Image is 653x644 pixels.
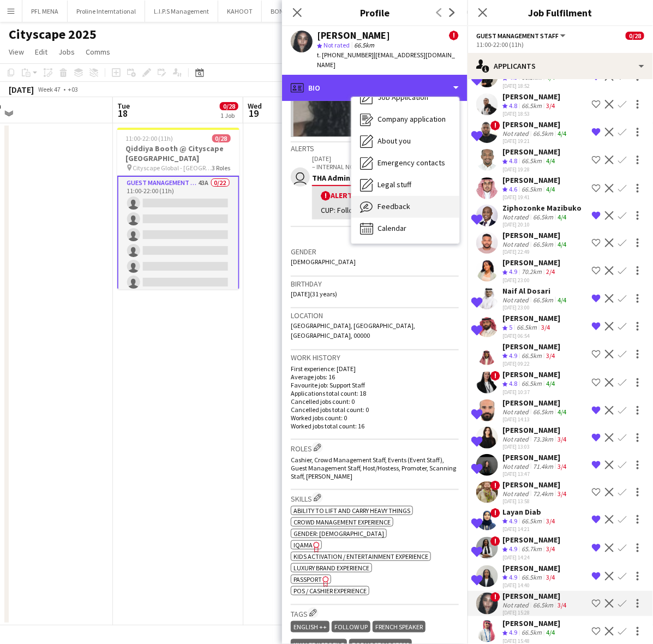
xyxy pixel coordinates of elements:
[519,517,544,526] div: 66.5km
[519,379,544,389] div: 66.5km
[332,621,370,633] div: FOLLOW UP
[323,41,350,49] span: Not rated
[519,628,544,637] div: 66.5km
[117,144,239,163] h3: Qiddiya Booth @ Cityscape [GEOGRAPHIC_DATA]
[509,185,517,193] span: 4.6
[509,573,517,581] span: 4.9
[519,573,544,582] div: 66.5km
[145,1,218,22] button: L.I.P.S Management
[502,408,531,416] div: Not rated
[546,573,555,581] app-skills-label: 3/4
[519,102,544,111] div: 66.5km
[502,213,531,221] div: Not rated
[133,164,212,172] span: Cityscape Global - [GEOGRAPHIC_DATA]
[502,286,568,296] div: Naif Al Dosari
[351,174,459,196] div: Legal stuff
[31,45,52,59] a: Edit
[502,452,568,462] div: [PERSON_NAME]
[291,621,330,633] div: ENGLISH ++
[502,526,557,533] div: [DATE] 14:21
[126,134,173,142] span: 11:00-22:00 (11h)
[502,313,560,323] div: [PERSON_NAME]
[502,221,582,228] div: [DATE] 20:10
[502,490,531,498] div: Not rated
[509,545,517,553] span: 4.9
[293,529,384,538] span: Gender: [DEMOGRAPHIC_DATA]
[351,218,459,240] div: Calendar
[502,369,560,379] div: [PERSON_NAME]
[490,481,500,491] span: !
[262,1,309,22] button: BONAFIDE
[531,435,555,443] div: 73.3km
[312,163,459,171] p: – INTERNAL NOTE
[502,166,560,173] div: [DATE] 19:28
[490,508,500,518] span: !
[626,32,644,40] span: 0/28
[291,311,459,320] h3: Location
[291,389,459,397] p: Applications total count: 18
[291,373,459,381] p: Average jobs: 16
[546,185,555,193] app-skills-label: 4/4
[502,507,557,517] div: Layan Diab
[502,240,531,248] div: Not rated
[293,575,322,583] span: Passport
[248,101,262,111] span: Wed
[509,351,517,360] span: 4.9
[351,196,459,218] div: Feedback
[293,564,369,572] span: Luxury brand experience
[502,582,560,589] div: [DATE] 14:40
[291,422,459,430] p: Worked jobs total count: 16
[490,121,500,130] span: !
[531,213,555,221] div: 66.5km
[317,51,455,69] span: | [EMAIL_ADDRESS][DOMAIN_NAME]
[502,416,568,423] div: [DATE] 14:13
[519,157,544,166] div: 66.5km
[546,102,555,110] app-skills-label: 3/4
[351,152,459,174] div: Emergency contacts
[116,107,130,120] span: 18
[352,41,376,49] span: 66.5km
[9,26,97,43] h1: Cityscape 2025
[378,201,410,211] span: Feedback
[519,185,544,194] div: 66.5km
[86,47,110,57] span: Comms
[558,240,566,248] app-skills-label: 4/4
[531,490,555,498] div: 72.4km
[468,5,653,20] h3: Job Fulfilment
[22,1,68,22] button: PFL MENA
[531,240,555,248] div: 66.5km
[68,1,145,22] button: Proline Interntational
[519,545,544,554] div: 65.7km
[378,136,411,146] span: About you
[476,40,644,49] div: 11:00-22:00 (11h)
[54,45,79,59] a: Jobs
[468,53,653,79] div: Applicants
[502,296,531,304] div: Not rated
[546,628,555,636] app-skills-label: 4/4
[321,191,331,201] span: !
[351,109,459,130] div: Company application
[558,296,566,304] app-skills-label: 4/4
[220,111,238,120] div: 1 Job
[291,365,459,373] p: First experience: [DATE]
[36,85,63,93] span: Week 47
[558,408,566,416] app-skills-label: 4/4
[509,157,517,165] span: 4.8
[502,332,560,339] div: [DATE] 06:54
[519,351,544,361] div: 66.5km
[312,154,459,163] p: [DATE]
[291,279,459,289] h3: Birthday
[531,129,555,138] div: 66.5km
[502,194,560,201] div: [DATE] 19:41
[220,102,238,110] span: 0/28
[546,351,555,360] app-skills-label: 3/4
[291,381,459,389] p: Favourite job: Support Staff
[502,425,568,435] div: [PERSON_NAME]
[291,141,459,153] div: Alerts
[291,442,459,454] h3: Roles
[378,180,411,189] span: Legal stuff
[502,82,565,90] div: [DATE] 18:52
[35,47,47,57] span: Edit
[9,84,34,95] div: [DATE]
[509,517,517,525] span: 4.9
